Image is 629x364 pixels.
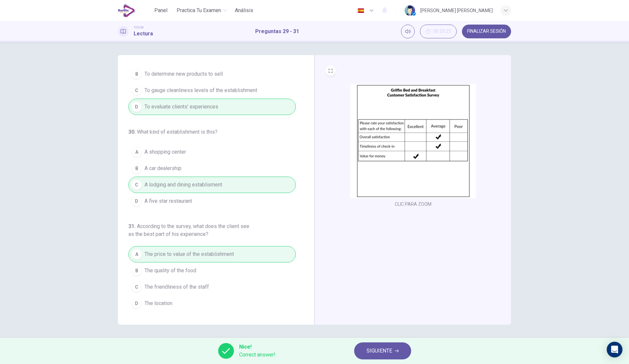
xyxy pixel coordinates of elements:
span: Correct answer! [239,351,276,359]
span: FINALIZAR SESIÓN [467,29,506,34]
img: es [357,8,365,13]
div: [PERSON_NAME] [PERSON_NAME] [420,7,493,14]
span: What kind of establishment is this? [137,129,218,135]
span: 00:20:25 [433,29,451,34]
span: Nice! [239,343,276,351]
span: SIGUIENTE [367,346,392,355]
button: EXPANDIR [325,66,336,76]
button: 00:20:25 [420,25,457,38]
span: Practica tu examen [177,7,221,14]
button: SIGUIENTE [354,342,411,359]
h1: Preguntas 29 - 31 [255,28,299,35]
span: 31 . [128,223,136,229]
a: EduSynch logo [118,4,150,17]
button: Panel [150,5,171,16]
button: CLIC PARA ZOOM [392,200,434,209]
span: TOEIC® [134,25,143,30]
button: Análisis [232,5,256,16]
div: Ocultar [420,25,457,38]
span: According to the survey, what does the client see as the best part of his experience? [128,223,249,237]
img: EduSynch logo [118,4,135,17]
img: undefined [350,84,476,198]
img: Profile picture [405,5,415,16]
span: Panel [154,7,167,14]
button: Practica tu examen [174,5,230,16]
h1: Lectura [134,30,153,38]
div: Silenciar [401,25,415,38]
div: Open Intercom Messenger [607,342,622,357]
span: Análisis [235,7,253,14]
span: 30 . [128,129,136,135]
button: FINALIZAR SESIÓN [462,25,511,38]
